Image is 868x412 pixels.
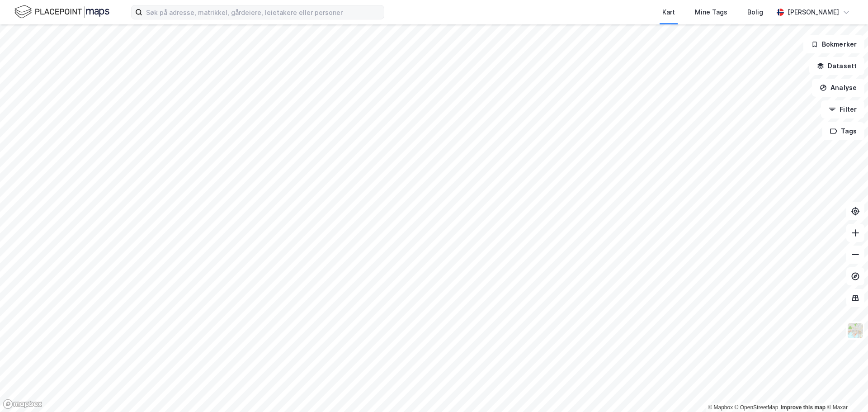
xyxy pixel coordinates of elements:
a: Mapbox [708,404,733,411]
input: Søk på adresse, matrikkel, gårdeiere, leietakere eller personer [142,5,384,19]
img: logo.f888ab2527a4732fd821a326f86c7f29.svg [14,4,109,20]
a: Improve this map [781,404,826,411]
button: Analyse [812,79,864,97]
img: Z [847,322,864,339]
button: Tags [822,122,864,140]
div: Bolig [747,7,763,18]
div: Mine Tags [695,7,727,18]
div: [PERSON_NAME] [788,7,839,18]
button: Bokmerker [803,35,864,53]
div: Kart [662,7,675,18]
a: Mapbox homepage [3,399,42,409]
a: OpenStreetMap [735,404,778,411]
iframe: Chat Widget [823,369,868,412]
button: Datasett [809,57,864,75]
button: Filter [821,100,864,118]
